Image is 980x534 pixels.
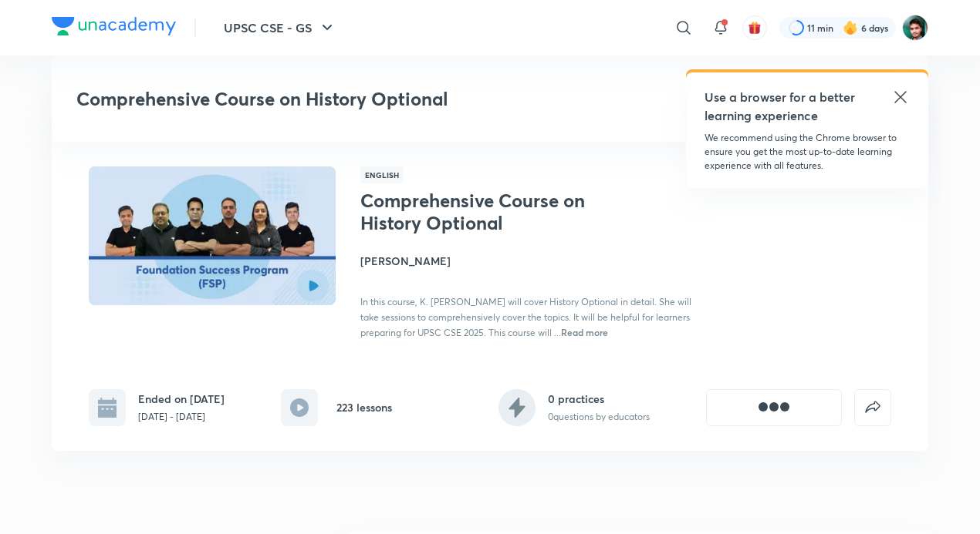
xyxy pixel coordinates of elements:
p: 0 questions by educators [548,410,650,424]
h6: 223 lessons [336,399,392,415]
h6: Ended on [DATE] [138,391,225,407]
span: In this course, K. [PERSON_NAME] will cover History Optional in detail. She will take sessions to... [360,296,691,338]
img: Avinash Gupta [902,15,928,41]
button: [object Object] [706,389,842,426]
span: English [360,166,404,183]
span: Read more [561,326,608,338]
h5: Use a browser for a better learning experience [705,88,858,125]
img: Company Logo [52,17,176,35]
h3: Comprehensive Course on History Optional [76,88,681,110]
h4: [PERSON_NAME] [360,253,706,269]
p: We recommend using the Chrome browser to ensure you get the most up-to-date learning experience w... [705,131,910,173]
button: avatar [742,15,767,40]
p: [DATE] - [DATE] [138,410,225,424]
a: Company Logo [52,17,176,39]
img: avatar [748,21,762,35]
img: Thumbnail [86,165,338,307]
button: false [854,389,891,426]
h6: 0 practices [548,391,650,407]
button: UPSC CSE - GS [215,12,346,43]
h1: Comprehensive Course on History Optional [360,190,613,234]
img: streak [843,20,858,35]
